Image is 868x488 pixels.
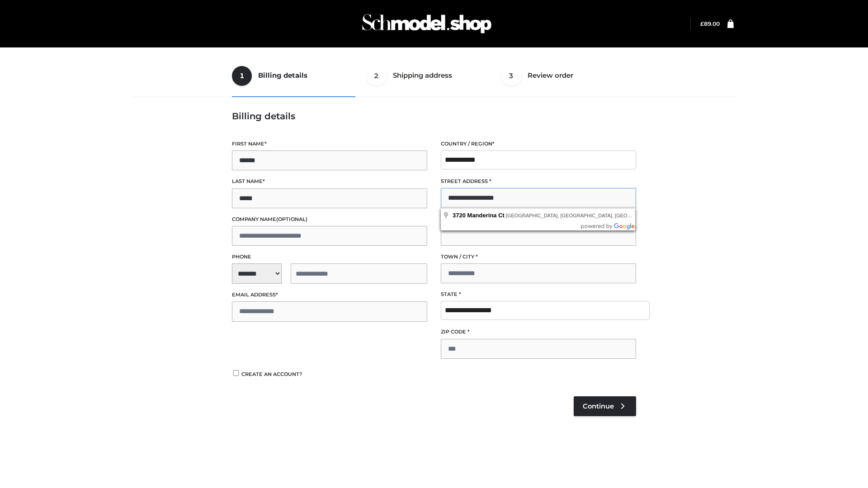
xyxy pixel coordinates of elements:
[441,290,636,299] label: State
[467,212,505,219] span: Manderina Ct
[441,253,636,261] label: Town / City
[232,253,427,261] label: Phone
[232,370,240,376] input: Create an account?
[232,215,427,224] label: Company name
[441,328,636,336] label: ZIP Code
[232,177,427,186] label: Last name
[359,6,495,42] img: Schmodel Admin 964
[453,212,466,219] span: 3720
[700,20,720,27] a: £89.00
[276,216,307,222] span: (optional)
[441,140,636,148] label: Country / Region
[700,20,720,27] bdi: 89.00
[583,402,614,410] span: Continue
[574,396,636,416] a: Continue
[232,291,427,299] label: Email address
[506,213,667,218] span: [GEOGRAPHIC_DATA], [GEOGRAPHIC_DATA], [GEOGRAPHIC_DATA]
[232,111,636,122] h3: Billing details
[700,20,704,27] span: £
[241,371,302,377] span: Create an account?
[441,177,636,186] label: Street address
[232,140,427,148] label: First name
